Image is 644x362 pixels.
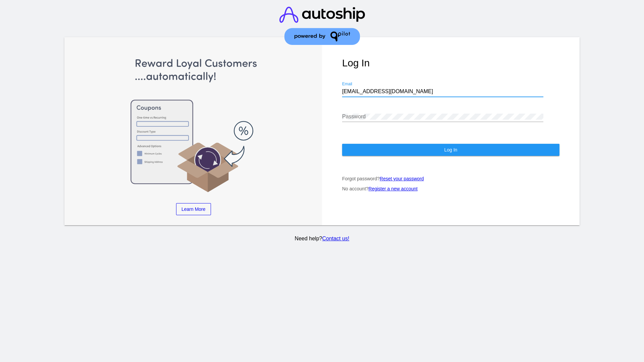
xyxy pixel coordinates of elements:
[342,57,559,69] h1: Log In
[342,176,559,181] p: Forgot password?
[342,88,543,95] input: Email
[176,203,211,215] a: Learn More
[369,186,418,191] a: Register a new account
[63,236,581,242] p: Need help?
[85,57,302,193] img: Apply Coupons Automatically to Scheduled Orders with QPilot
[380,176,424,181] a: Reset your password
[342,186,559,191] p: No account?
[444,147,457,153] span: Log In
[322,236,349,241] a: Contact us!
[181,206,206,212] span: Learn More
[342,144,559,156] button: Log In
